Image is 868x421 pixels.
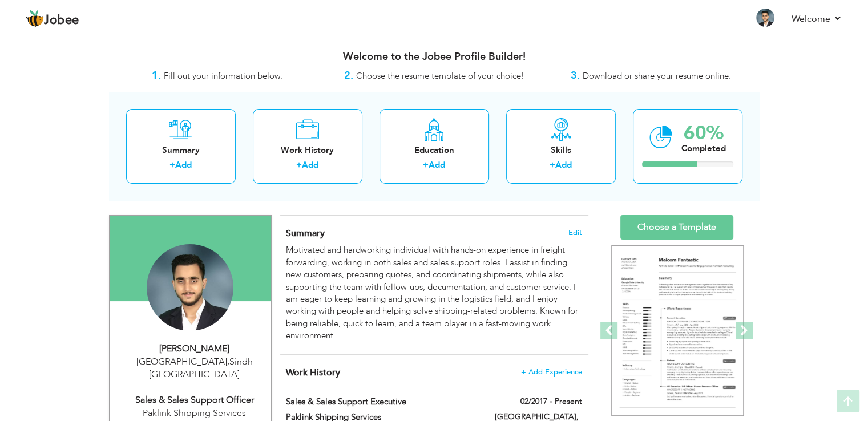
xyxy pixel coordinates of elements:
div: Motivated and hardworking individual with hands-on experience in freight forwarding, working in b... [286,244,582,342]
span: Fill out your information below. [164,70,282,82]
span: Summary [286,227,325,240]
h3: Welcome to the Jobee Profile Builder! [109,51,760,63]
span: , [227,355,229,368]
span: Download or share your resume online. [583,70,731,82]
a: Welcome [792,12,842,26]
span: Jobee [44,14,79,27]
div: [PERSON_NAME] [118,342,271,355]
strong: 1. [152,68,161,83]
div: [GEOGRAPHIC_DATA] Sindh [GEOGRAPHIC_DATA] [118,355,271,382]
strong: 3. [571,68,580,83]
div: Sales & Sales Support Officer [118,394,271,407]
div: Skills [515,144,607,156]
h4: Adding a summary is a quick and easy way to highlight your experience and interests. [286,228,582,239]
h4: This helps to show the companies you have worked for. [286,367,582,378]
label: + [169,159,175,171]
div: Education [389,144,480,156]
label: + [423,159,429,171]
span: Choose the resume template of your choice! [356,70,524,82]
label: 02/2017 - Present [520,396,582,407]
div: Summary [135,144,227,156]
strong: 2. [344,68,353,83]
div: Work History [262,144,353,156]
label: + [296,159,302,171]
span: + Add Experience [521,368,582,376]
a: Add [555,159,572,171]
label: Sales & Sales Support Executive [286,396,478,408]
label: + [550,159,555,171]
div: Paklink Shipping Services [118,407,271,420]
span: Edit [568,229,582,237]
img: Ali Raza [147,244,233,331]
div: 60% [681,124,726,143]
img: jobee.io [26,10,44,28]
a: Jobee [26,10,79,28]
a: Add [429,159,445,171]
a: Add [302,159,318,171]
span: Work History [286,366,340,379]
a: Choose a Template [620,215,733,240]
a: Add [175,159,192,171]
img: Profile Img [756,9,774,27]
div: Completed [681,143,726,155]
